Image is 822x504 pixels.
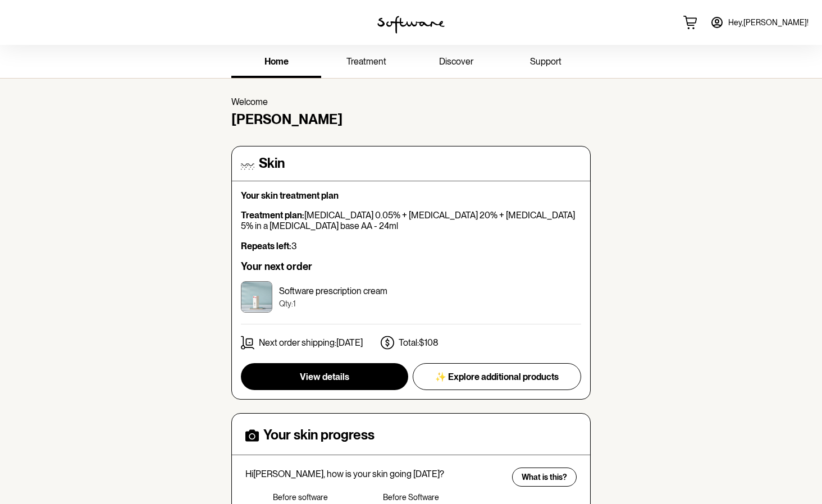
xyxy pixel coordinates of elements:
[241,363,408,390] button: View details
[530,56,561,67] span: support
[279,299,387,309] p: Qty: 1
[259,337,363,348] p: Next order shipping: [DATE]
[241,190,581,201] p: Your skin treatment plan
[241,281,272,313] img: cktujd3cr00003e5xydhm4e2c.jpg
[512,468,577,487] button: What is this?
[241,260,581,273] h6: Your next order
[245,469,505,479] p: Hi [PERSON_NAME] , how is your skin going [DATE]?
[264,56,289,67] span: home
[321,47,411,78] a: treatment
[245,493,356,502] p: Before software
[241,210,581,231] p: [MEDICAL_DATA] 0.05% + [MEDICAL_DATA] 20% + [MEDICAL_DATA] 5% in a [MEDICAL_DATA] base AA - 24ml
[501,47,591,78] a: support
[728,18,809,28] span: Hey, [PERSON_NAME] !
[411,47,501,78] a: discover
[279,286,387,296] p: Software prescription cream
[522,473,567,482] span: What is this?
[259,155,285,172] h4: Skin
[241,241,291,251] strong: Repeats left:
[263,427,375,443] h4: Your skin progress
[356,493,467,502] p: Before Software
[346,56,386,67] span: treatment
[704,9,815,36] a: Hey,[PERSON_NAME]!
[439,56,473,67] span: discover
[241,241,581,251] p: 3
[231,47,321,78] a: home
[377,16,445,34] img: software logo
[231,112,591,128] h4: [PERSON_NAME]
[231,97,591,107] p: Welcome
[300,372,349,382] span: View details
[435,372,559,382] span: ✨ Explore additional products
[399,337,439,348] p: Total: $108
[413,363,581,390] button: ✨ Explore additional products
[241,210,304,221] strong: Treatment plan:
